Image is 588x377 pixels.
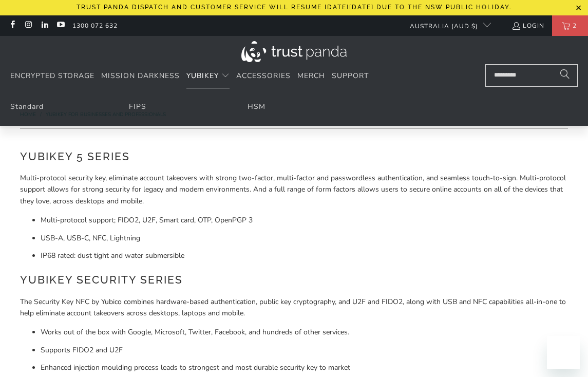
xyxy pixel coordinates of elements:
span: YubiKey [186,71,219,81]
li: USB-A, USB-C, NFC, Lightning [41,233,568,244]
a: Trust Panda Australia on Facebook [8,22,16,30]
span: Support [332,71,369,81]
a: Merch [297,64,325,88]
a: Support [332,64,369,88]
button: Australia (AUD $) [402,15,491,36]
a: Mission Darkness [101,64,180,88]
li: IP68 rated: dust tight and water submersible [41,250,568,261]
summary: YubiKey [186,64,230,88]
a: HSM [248,102,265,111]
a: 1300 072 632 [72,20,118,31]
a: Trust Panda Australia on Instagram [24,22,32,30]
li: Enhanced injection moulding process leads to strongest and most durable security key to market [41,362,568,373]
input: Search... [485,64,578,87]
span: Encrypted Storage [10,71,94,81]
a: Trust Panda Australia on LinkedIn [40,22,49,30]
span: 2 [570,15,579,36]
span: Accessories [236,71,291,81]
a: FIPS [129,102,146,111]
p: Multi-protocol security key, eliminate account takeovers with strong two-factor, multi-factor and... [20,173,568,207]
iframe: Button to launch messaging window [547,336,580,369]
img: Trust Panda Australia [241,41,347,62]
a: Standard [10,102,44,111]
span: Mission Darkness [101,71,180,81]
h2: YubiKey Security Series [20,272,568,288]
li: Multi-protocol support; FIDO2, U2F, Smart card, OTP, OpenPGP 3 [41,215,568,226]
nav: Translation missing: en.navigation.header.main_nav [10,64,369,88]
p: The Security Key NFC by Yubico combines hardware-based authentication, public key cryptography, a... [20,296,568,319]
a: 2 [552,15,588,36]
a: Trust Panda Australia on YouTube [56,22,65,30]
a: Accessories [236,64,291,88]
button: Search [552,64,578,87]
p: Trust Panda dispatch and customer service will resume [DATE][DATE] due to the NSW public holiday. [77,4,511,11]
a: Encrypted Storage [10,64,94,88]
h2: YubiKey 5 Series [20,148,568,165]
li: Works out of the box with Google, Microsoft, Twitter, Facebook, and hundreds of other services. [41,327,568,338]
li: Supports FIDO2 and U2F [41,345,568,356]
span: Merch [297,71,325,81]
a: Login [511,20,544,31]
